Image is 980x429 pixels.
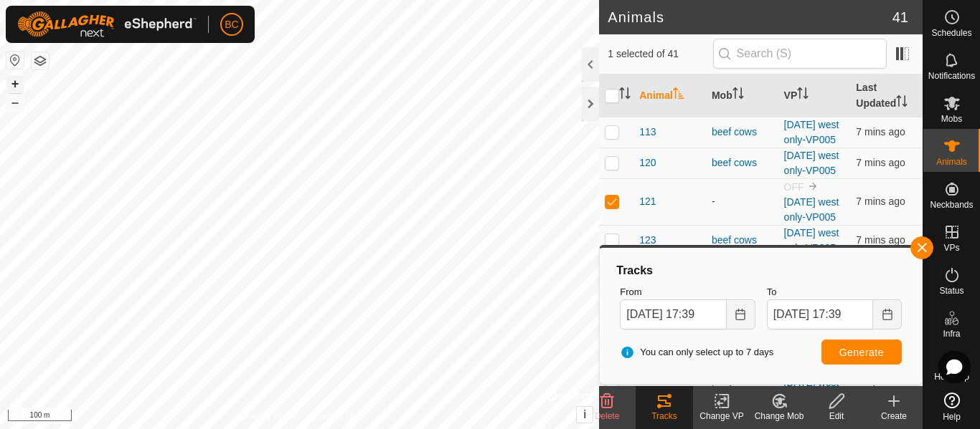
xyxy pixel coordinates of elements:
img: Gallagher Logo [17,11,197,37]
span: Delete [595,411,620,421]
a: [DATE] west only-VP005 [784,150,839,176]
span: 23 Aug 2025, 5:32 pm [856,234,905,246]
span: 41 [892,6,908,28]
a: Privacy Policy [243,410,297,423]
span: You can only select up to 7 days [620,345,773,360]
th: Mob [706,74,778,117]
span: i [583,408,586,420]
span: OFF [784,181,804,193]
button: i [577,407,593,423]
span: Mobs [941,115,962,123]
span: VPs [943,244,959,252]
span: Schedules [931,29,971,37]
span: 121 [639,194,656,209]
span: 120 [639,155,656,170]
img: to [807,180,819,192]
span: 1 selected of 41 [608,47,712,62]
span: Notifications [928,72,975,80]
p-sorticon: Activate to sort [797,90,809,101]
p-sorticon: Activate to sort [619,90,631,101]
button: Choose Date [873,299,902,329]
div: beef cows [712,125,773,140]
button: Generate [821,339,902,365]
th: Last Updated [850,74,923,117]
th: Animal [633,74,706,117]
a: Contact Us [314,410,356,423]
div: beef cows [712,233,773,248]
div: Edit [808,410,865,423]
span: Status [939,286,963,295]
p-sorticon: Activate to sort [673,90,684,101]
span: Infra [943,329,960,338]
span: 23 Aug 2025, 5:32 pm [856,196,905,207]
span: BC [225,17,238,32]
span: Animals [936,158,967,166]
a: [DATE] west only-VP005 [784,227,839,254]
div: Change VP [693,410,750,423]
span: 23 Aug 2025, 5:32 pm [856,157,905,168]
span: 123 [639,233,656,248]
a: Help [923,387,980,427]
p-sorticon: Activate to sort [896,97,908,109]
p-sorticon: Activate to sort [732,90,744,101]
a: [DATE] west only-VP005 [784,196,839,223]
a: [DATE] west only-VP005 [784,119,839,145]
h2: Animals [608,9,892,26]
label: To [767,285,902,299]
div: Tracks [614,262,908,279]
button: – [6,94,24,111]
div: - [712,194,773,209]
th: VP [778,74,851,117]
button: Choose Date [727,299,755,329]
div: beef cows [712,155,773,170]
div: Tracks [636,410,693,423]
button: + [6,75,24,92]
span: Help [943,413,961,421]
input: Search (S) [713,39,887,69]
button: Map Layers [32,52,49,69]
label: From [620,285,755,299]
button: Reset Map [6,52,24,69]
div: Change Mob [750,410,808,423]
div: Create [865,410,923,423]
span: 23 Aug 2025, 5:32 pm [856,126,905,138]
span: Neckbands [930,201,973,209]
span: Heatmap [934,372,969,381]
span: Generate [839,347,884,358]
span: 113 [639,125,656,140]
